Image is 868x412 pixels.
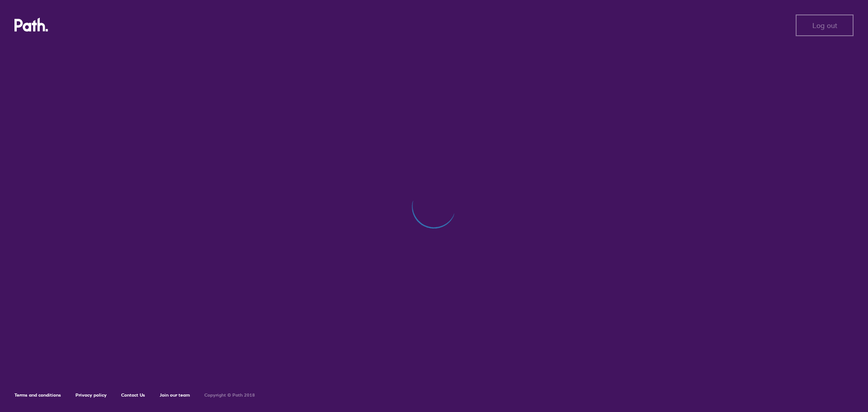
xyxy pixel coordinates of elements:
[75,392,107,398] a: Privacy policy
[796,14,854,36] button: Log out
[204,393,255,398] h6: Copyright © Path 2018
[121,392,145,398] a: Contact Us
[812,21,837,29] span: Log out
[14,392,61,398] a: Terms and conditions
[160,392,190,398] a: Join our team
